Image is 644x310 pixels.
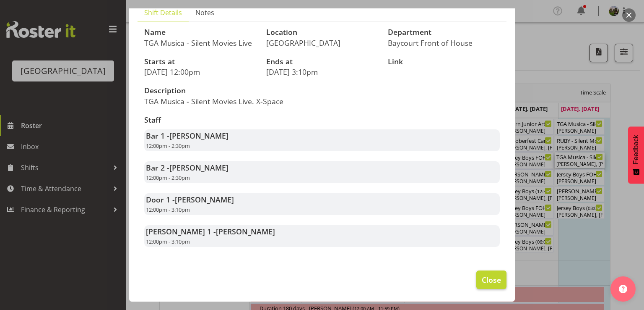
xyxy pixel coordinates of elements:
[144,87,317,95] h3: Description
[388,38,500,47] p: Baycourt Front of House
[169,163,229,173] span: [PERSON_NAME]
[144,38,256,47] p: TGA Musica - Silent Movies Live
[146,163,229,173] strong: Bar 2 -
[619,285,627,293] img: help-xxl-2.png
[632,135,640,164] span: Feedback
[388,28,500,37] h3: Department
[388,58,500,66] h3: Link
[482,274,501,285] span: Close
[144,28,256,37] h3: Name
[175,194,234,205] span: [PERSON_NAME]
[144,58,256,66] h3: Starts at
[146,142,190,150] span: 12:00pm - 2:30pm
[144,97,317,106] p: TGA Musica - Silent Movies Live. X-Space
[144,116,500,124] h3: Staff
[628,126,644,184] button: Feedback - Show survey
[144,67,256,76] p: [DATE] 12:00pm
[144,8,182,18] span: Shift Details
[146,174,190,181] span: 12:00pm - 2:30pm
[169,131,229,141] span: [PERSON_NAME]
[146,206,190,213] span: 12:00pm - 3:10pm
[146,194,234,205] strong: Door 1 -
[195,8,214,18] span: Notes
[266,67,378,76] p: [DATE] 3:10pm
[476,271,506,289] button: Close
[216,226,275,236] span: [PERSON_NAME]
[266,58,378,66] h3: Ends at
[146,131,229,141] strong: Bar 1 -
[146,226,275,236] strong: [PERSON_NAME] 1 -
[266,28,378,37] h3: Location
[146,238,190,245] span: 12:00pm - 3:10pm
[266,38,378,47] p: [GEOGRAPHIC_DATA]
